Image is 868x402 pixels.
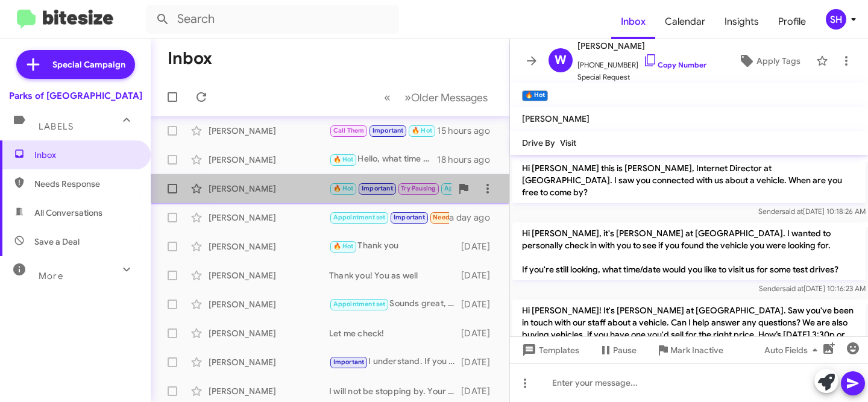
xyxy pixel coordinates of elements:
a: Inbox [611,4,655,39]
span: 🔥 Hot [412,127,432,134]
span: Pause [613,339,637,361]
span: Sender [DATE] 10:18:26 AM [758,207,866,216]
div: Thank you! You as well [329,269,461,281]
div: SH [826,9,846,30]
input: Search [146,5,399,34]
span: More [39,271,63,281]
div: Let me check! [329,327,461,339]
span: Special Campaign [52,58,125,71]
span: said at [782,284,804,293]
span: Auto Fields [764,339,822,361]
div: [PERSON_NAME] [209,298,329,310]
button: Apply Tags [728,50,810,72]
h1: Inbox [168,49,212,68]
button: Mark Inactive [646,339,733,361]
div: [PERSON_NAME] [209,154,329,166]
span: 🔥 Hot [333,155,354,163]
button: Pause [589,339,646,361]
div: Hello, what time would you like to stop in? We are here until 7 PM. Also, we are open [DATE]! [329,152,437,166]
div: [DATE] [461,385,500,397]
div: 18 hours ago [437,154,500,166]
div: [PERSON_NAME] [209,183,329,195]
div: [DATE] [461,327,500,339]
div: [PERSON_NAME] [209,385,329,397]
span: 🔥 Hot [333,242,354,250]
div: Parks of [GEOGRAPHIC_DATA] [9,90,142,102]
small: 🔥 Hot [522,90,548,101]
span: Labels [39,121,74,132]
a: Special Campaign [16,50,135,79]
span: Drive By [522,137,555,148]
div: I understand. If you change your mind or have any questions in the future, feel free to reach out... [329,355,461,369]
span: Important [394,213,425,221]
div: [PERSON_NAME] [209,269,329,281]
button: Templates [510,339,589,361]
a: Copy Number [643,60,706,69]
span: Mark Inactive [670,339,723,361]
span: Appointment set [333,300,386,308]
span: [PERSON_NAME] [577,39,706,53]
span: [PHONE_NUMBER] [577,53,706,71]
span: Save a Deal [34,236,80,248]
a: Calendar [655,4,715,39]
button: Auto Fields [755,339,832,361]
div: Ill be running late. I had a last minute engagement i had forgot about [329,210,449,224]
span: Important [373,127,404,134]
span: Important [333,358,365,366]
span: Visit [560,137,576,148]
div: Okay not a problem. I have 1:30 PM, 2:30 and 3 PM. What time is best? [329,181,451,195]
span: Special Request [577,71,706,83]
button: SH [816,9,855,30]
a: Profile [769,4,816,39]
span: said at [782,207,803,216]
div: [PERSON_NAME] [209,356,329,368]
p: Hi [PERSON_NAME], it's [PERSON_NAME] at [GEOGRAPHIC_DATA]. I wanted to personally check in with y... [512,222,866,280]
p: Hi [PERSON_NAME] this is [PERSON_NAME], Internet Director at [GEOGRAPHIC_DATA]. I saw you connect... [512,157,866,203]
span: Sender [DATE] 10:16:23 AM [759,284,866,293]
button: Next [397,85,495,110]
a: Insights [715,4,769,39]
div: [DATE] [461,240,500,253]
span: W [555,51,567,70]
div: [PERSON_NAME] [209,212,329,224]
div: [PERSON_NAME] [209,240,329,253]
span: Try Pausing [401,184,436,192]
span: Appointment Set [444,184,497,192]
nav: Page navigation example [377,85,495,110]
div: Thank you [329,239,461,253]
div: [PERSON_NAME] [209,327,329,339]
button: Previous [377,85,398,110]
span: Templates [520,339,579,361]
span: [PERSON_NAME] [522,113,590,124]
p: Hi [PERSON_NAME]! It's [PERSON_NAME] at [GEOGRAPHIC_DATA]. Saw you've been in touch with our staf... [512,300,866,357]
span: Inbox [34,149,137,161]
div: I will not be stopping by. Your guys have made it clear we will not be able to make a deal. In [D... [329,385,461,397]
span: Important [362,184,393,192]
div: a day ago [449,212,500,224]
span: 🔥 Hot [333,184,354,192]
span: Apply Tags [756,50,800,72]
div: Sounds great, have a good day! [329,297,461,311]
div: Questioned “Both at 44k” [329,124,437,137]
span: Appointment set [333,213,386,221]
div: [DATE] [461,356,500,368]
span: « [384,90,391,105]
div: [DATE] [461,269,500,281]
span: » [404,90,411,105]
span: Older Messages [411,91,488,104]
span: All Conversations [34,207,102,219]
div: [DATE] [461,298,500,310]
span: Needs Response [34,178,137,190]
span: Call Them [333,127,365,134]
span: Needs Response [433,213,484,221]
div: [PERSON_NAME] [209,125,329,137]
div: 15 hours ago [437,125,500,137]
